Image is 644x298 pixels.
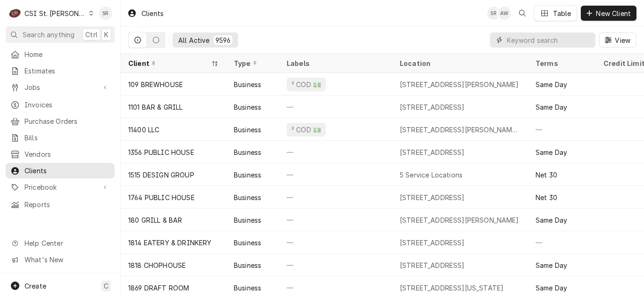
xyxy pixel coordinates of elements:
[85,30,98,40] span: Ctrl
[6,97,115,113] a: Invoices
[536,260,567,270] div: Same Day
[6,146,115,162] a: Vendors
[128,215,182,225] div: 180 GRILL & BAR
[6,235,115,251] a: Go to Help Center
[128,58,209,68] div: Client
[215,35,231,45] div: 9596
[8,7,22,20] div: CSI St. Louis's Avatar
[599,32,636,48] button: View
[6,197,115,212] a: Reports
[25,82,96,92] span: Jobs
[536,147,567,157] div: Same Day
[6,113,115,129] a: Purchase Orders
[234,80,261,89] div: Business
[25,116,110,126] span: Purchase Orders
[128,260,186,270] div: 1818 CHOPHOUSE
[400,193,465,202] div: [STREET_ADDRESS]
[234,125,261,135] div: Business
[400,80,519,89] div: [STREET_ADDRESS][PERSON_NAME]
[498,7,511,20] div: Alexandria Wilp's Avatar
[128,193,195,202] div: 1764 PUBLIC HOUSE
[234,147,261,157] div: Business
[581,6,636,21] button: New Client
[104,281,108,291] span: C
[128,80,183,89] div: 109 BREWHOUSE
[536,215,567,225] div: Same Day
[279,141,392,163] div: —
[25,182,96,192] span: Pricebook
[6,26,115,43] button: Search anythingCtrlK
[178,35,210,45] div: All Active
[287,58,385,68] div: Labels
[279,254,392,276] div: —
[234,102,261,112] div: Business
[104,30,108,40] span: K
[515,6,530,21] button: Open search
[290,80,322,89] div: ² COD 💵
[290,125,322,135] div: ² COD 💵
[536,283,567,293] div: Same Day
[234,193,261,202] div: Business
[25,149,110,159] span: Vendors
[6,252,115,267] a: Go to What's New
[25,255,109,265] span: What's New
[487,7,500,20] div: SR
[536,58,586,68] div: Terms
[234,283,261,293] div: Business
[234,260,261,270] div: Business
[498,7,511,20] div: AW
[613,35,632,45] span: View
[279,186,392,209] div: —
[536,170,557,180] div: Net 30
[128,170,194,180] div: 1515 DESIGN GROUP
[8,7,22,20] div: C
[536,102,567,112] div: Same Day
[279,231,392,254] div: —
[536,193,557,202] div: Net 30
[25,49,110,59] span: Home
[6,80,115,95] a: Go to Jobs
[128,125,159,135] div: 11400 LLC
[487,7,500,20] div: Stephani Roth's Avatar
[128,238,212,248] div: 1814 EATERY & DRINKERY
[400,215,519,225] div: [STREET_ADDRESS][PERSON_NAME]
[400,260,465,270] div: [STREET_ADDRESS]
[128,102,183,112] div: 1101 BAR & GRILL
[6,47,115,62] a: Home
[594,8,633,18] span: New Client
[536,80,567,89] div: Same Day
[25,200,110,209] span: Reports
[400,283,504,293] div: [STREET_ADDRESS][US_STATE]
[234,238,261,248] div: Business
[25,238,109,248] span: Help Center
[400,102,465,112] div: [STREET_ADDRESS]
[279,209,392,231] div: —
[400,147,465,157] div: [STREET_ADDRESS]
[128,283,189,293] div: 1869 DRAFT ROOM
[234,215,261,225] div: Business
[128,147,194,157] div: 1356 PUBLIC HOUSE
[6,179,115,195] a: Go to Pricebook
[25,66,110,76] span: Estimates
[400,58,520,68] div: Location
[507,32,591,48] input: Keyword search
[25,133,110,143] span: Bills
[234,58,270,68] div: Type
[400,170,462,180] div: 5 Service Locations
[553,8,571,18] div: Table
[279,163,392,186] div: —
[400,238,465,248] div: [STREET_ADDRESS]
[528,118,596,141] div: —
[99,7,112,20] div: Stephani Roth's Avatar
[99,7,112,20] div: SR
[25,100,110,110] span: Invoices
[25,282,46,290] span: Create
[6,130,115,145] a: Bills
[25,8,86,18] div: CSI St. [PERSON_NAME]
[279,96,392,118] div: —
[6,163,115,178] a: Clients
[25,166,110,176] span: Clients
[400,125,520,135] div: [STREET_ADDRESS][PERSON_NAME][PERSON_NAME]
[6,63,115,79] a: Estimates
[234,170,261,180] div: Business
